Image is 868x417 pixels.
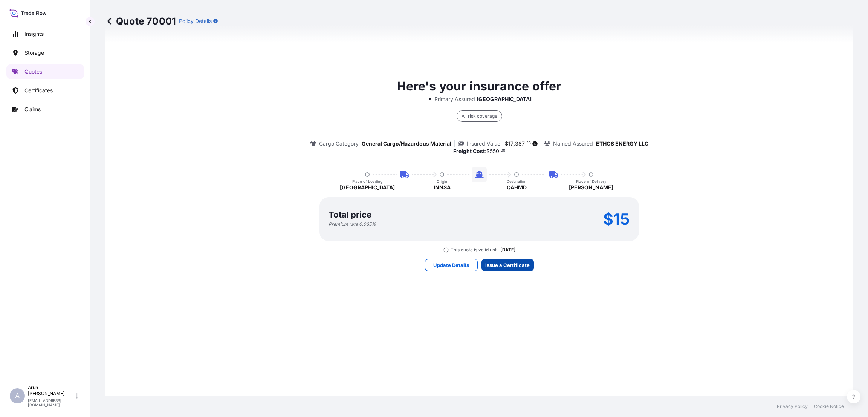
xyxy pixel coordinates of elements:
[425,259,478,271] button: Update Details
[777,403,808,409] a: Privacy Policy
[507,179,526,184] p: Destination
[515,141,525,146] span: 387
[28,385,75,397] p: Arun [PERSON_NAME]
[6,45,84,60] a: Storage
[24,68,42,75] p: Quotes
[485,261,530,269] p: Issue a Certificate
[453,147,506,155] p: :
[434,184,451,191] p: INNSA
[477,95,532,103] p: [GEOGRAPHIC_DATA]
[340,184,395,191] p: [GEOGRAPHIC_DATA]
[397,77,561,95] p: Here's your insurance offer
[433,261,469,269] p: Update Details
[434,95,475,103] p: Primary Assured
[576,179,607,184] p: Place of Delivery
[24,106,41,113] p: Claims
[481,259,534,271] button: Issue a Certificate
[179,17,212,25] p: Policy Details
[569,184,613,191] p: [PERSON_NAME]
[437,179,447,184] p: Origin
[486,149,490,154] span: $
[490,149,499,154] span: 550
[553,140,593,147] p: Named Assured
[6,64,84,79] a: Quotes
[6,26,84,41] a: Insights
[501,149,505,152] span: 00
[505,141,508,146] span: $
[6,102,84,117] a: Claims
[6,83,84,98] a: Certificates
[451,247,499,253] p: This quote is valid until
[105,15,176,27] p: Quote 70001
[15,392,20,400] span: A
[24,49,44,57] p: Storage
[526,142,531,144] span: 23
[24,30,44,38] p: Insights
[508,141,513,146] span: 17
[319,140,359,147] p: Cargo Category
[28,398,75,407] p: [EMAIL_ADDRESS][DOMAIN_NAME]
[500,247,516,253] p: [DATE]
[603,213,630,225] p: $15
[329,211,371,218] p: Total price
[457,110,502,122] div: All risk coverage
[329,221,376,227] p: Premium rate 0.035 %
[814,403,844,409] a: Cookie Notice
[525,142,526,144] span: .
[507,184,527,191] p: QAHMD
[596,140,648,147] p: ETHOS ENERGY LLC
[362,140,451,147] p: General Cargo/Hazardous Material
[352,179,382,184] p: Place of Loading
[453,148,485,154] b: Freight Cost
[513,141,515,146] span: ,
[500,149,501,152] span: .
[467,140,500,147] p: Insured Value
[24,87,53,94] p: Certificates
